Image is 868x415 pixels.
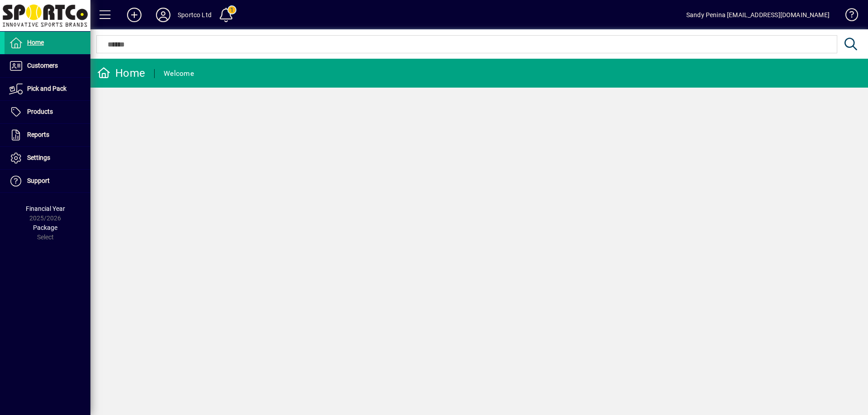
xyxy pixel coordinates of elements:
span: Financial Year [26,205,65,212]
span: Pick and Pack [27,85,66,92]
span: Package [33,224,57,231]
div: Welcome [164,66,194,81]
span: Support [27,177,50,184]
span: Home [27,39,44,46]
button: Add [120,7,149,23]
a: Customers [5,55,90,77]
span: Products [27,108,53,115]
a: Products [5,101,90,123]
a: Pick and Pack [5,78,90,100]
div: Sportco Ltd [178,8,212,22]
div: Home [97,66,145,80]
div: Sandy Penina [EMAIL_ADDRESS][DOMAIN_NAME] [686,8,830,22]
a: Support [5,170,90,192]
a: Reports [5,124,90,146]
span: Customers [27,62,58,69]
button: Profile [149,7,178,23]
a: Settings [5,147,90,169]
span: Reports [27,131,49,138]
span: Settings [27,154,50,161]
a: Knowledge Base [839,2,857,31]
